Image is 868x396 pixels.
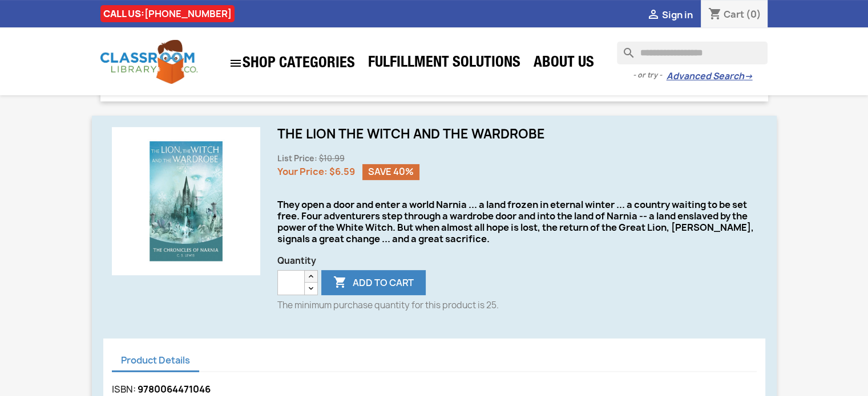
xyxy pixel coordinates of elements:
input: Quantity [277,270,305,295]
span: - or try - [632,70,666,81]
span: List Price: [277,153,317,164]
i:  [646,9,660,22]
p: The minimum purchase quantity for this product is 25. [277,300,757,311]
span: Save 40% [362,164,419,180]
span: 9780064471046 [138,383,211,395]
a: Fulfillment Solutions [362,52,526,75]
i: search [617,42,631,55]
h1: The Lion the Witch and the Wardrobe [277,127,757,141]
span: Cart [723,8,744,21]
span: Your Price: [277,165,328,178]
span: (0) [745,8,761,21]
a: About Us [528,52,600,75]
a: SHOP CATEGORIES [223,51,361,76]
a: Product Details [112,350,199,372]
span: → [744,71,752,82]
div: They open a door and enter a world Narnia ... a land frozen in eternal winter ... a country waiti... [277,199,757,244]
span: Quantity [277,255,757,267]
span: $10.99 [319,153,345,164]
a:  Sign in [646,9,692,21]
span: $6.59 [329,165,355,178]
i: search [172,187,200,215]
button: Add to cart [321,270,426,295]
input: Search [617,42,768,64]
label: ISBN: [112,383,136,395]
i:  [333,276,347,290]
i:  [229,56,243,70]
a: [PHONE_NUMBER] [144,7,232,20]
i: shopping_cart [708,8,721,22]
span: Sign in [661,9,692,21]
div: CALL US: [100,5,235,22]
img: Classroom Library Company [100,40,197,84]
a: Advanced Search→ [666,71,752,82]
